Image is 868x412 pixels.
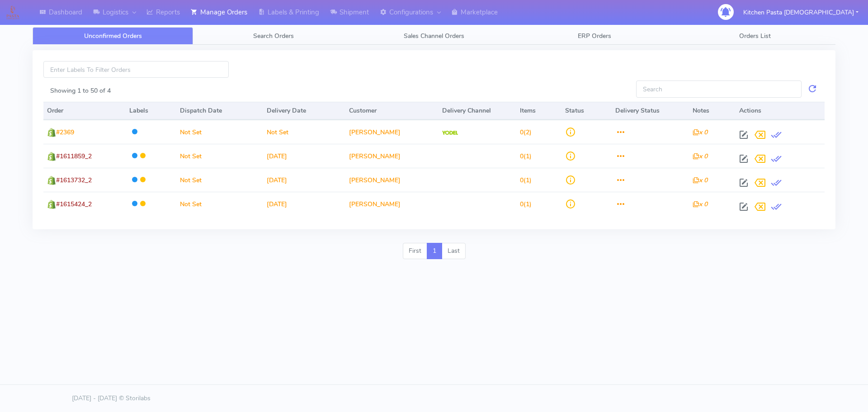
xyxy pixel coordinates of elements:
i: x 0 [693,176,708,185]
span: (1) [520,200,532,208]
span: Orders List [739,32,771,40]
td: Not Set [176,168,263,192]
td: [PERSON_NAME] [345,144,439,168]
td: [PERSON_NAME] [345,192,439,216]
label: Showing 1 to 50 of 4 [50,86,111,95]
span: Search Orders [253,32,294,40]
th: Actions [736,102,825,120]
td: Not Set [176,120,263,144]
th: Order [43,102,126,120]
img: Yodel [442,131,458,135]
td: [PERSON_NAME] [345,120,439,144]
span: Sales Channel Orders [404,32,464,40]
td: [PERSON_NAME] [345,168,439,192]
span: (1) [520,176,532,185]
span: #2369 [56,128,74,137]
span: (2) [520,128,532,137]
span: 0 [520,152,524,161]
i: x 0 [693,152,708,161]
span: Unconfirmed Orders [84,32,142,40]
th: Delivery Date [263,102,345,120]
td: [DATE] [263,144,345,168]
th: Status [561,102,612,120]
span: 0 [520,176,524,185]
td: Not Set [263,120,345,144]
td: [DATE] [263,168,345,192]
td: Not Set [176,192,263,216]
span: 0 [520,200,524,208]
th: Delivery Channel [439,102,516,120]
th: Dispatch Date [176,102,263,120]
td: Not Set [176,144,263,168]
th: Notes [689,102,736,120]
th: Customer [345,102,439,120]
input: Enter Labels To Filter Orders [43,61,229,78]
span: 0 [520,128,524,137]
button: Kitchen Pasta [DEMOGRAPHIC_DATA] [736,3,865,22]
th: Delivery Status [612,102,689,120]
span: #1611859_2 [56,152,92,161]
a: 1 [427,243,442,259]
span: (1) [520,152,532,161]
span: #1615424_2 [56,200,92,208]
span: #1613732_2 [56,176,92,185]
th: Labels [126,102,176,120]
span: ERP Orders [578,32,611,40]
i: x 0 [693,200,708,208]
i: x 0 [693,128,708,137]
td: [DATE] [263,192,345,216]
th: Items [516,102,561,120]
input: Search [636,81,802,97]
ul: Tabs [33,27,835,45]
